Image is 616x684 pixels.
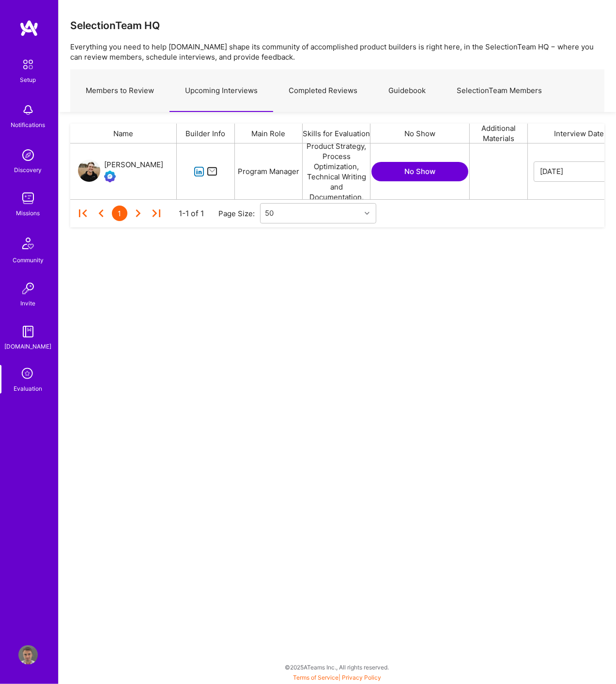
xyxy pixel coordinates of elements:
a: Members to Review [70,70,169,112]
div: Invite [21,298,36,308]
img: sort [604,124,610,143]
div: Additional Materials [470,124,528,143]
img: Invite [18,279,38,298]
div: Main Role [235,124,303,143]
div: [DOMAIN_NAME] [5,341,52,351]
div: Discovery [15,165,42,175]
img: logo [19,19,39,37]
a: User Avatar[PERSON_NAME]Evaluation Call Booked [78,159,163,184]
img: teamwork [18,189,38,208]
div: 50 [265,208,274,219]
a: Terms of Service [293,674,339,681]
div: [PERSON_NAME] [104,159,163,171]
img: Evaluation Call Booked [104,171,116,182]
div: Content Development, Product Strategy, Process Optimization, Technical Writing and Documentation,... [303,143,370,199]
a: SelectionTeam Members [441,70,557,112]
div: Evaluation [14,383,43,394]
i: icon SelectionTeam [19,365,37,383]
div: Setup [20,75,36,85]
div: Builder Info [177,124,235,143]
img: setup [18,54,38,75]
a: Privacy Policy [342,674,381,681]
i: icon Chevron [365,211,370,216]
div: © 2025 ATeams Inc., All rights reserved. [58,655,616,679]
div: Community [13,255,44,265]
button: No Show [371,162,468,181]
a: Guidebook [373,70,441,112]
div: No Show [370,124,470,143]
div: 1-1 of 1 [179,208,204,219]
span: | [293,674,381,681]
i: icon Mail [207,166,218,177]
i: icon linkedIn [194,166,205,177]
div: Name [70,124,177,143]
img: bell [18,100,38,120]
a: User Avatar [16,645,40,665]
img: User Avatar [18,645,38,665]
div: Missions [16,208,40,218]
img: guide book [18,322,38,341]
img: User Avatar [78,159,100,182]
div: 1 [112,206,127,221]
div: Page Size: [218,208,260,219]
a: Upcoming Interviews [169,70,273,112]
div: Program Manager [235,143,303,199]
a: Completed Reviews [273,70,373,112]
img: discovery [18,145,38,165]
h3: SelectionTeam HQ [70,19,160,32]
div: Skills for Evaluation [303,124,370,143]
p: Everything you need to help [DOMAIN_NAME] shape its community of accomplished product builders is... [70,42,604,62]
div: Notifications [11,120,46,130]
img: Community [16,232,40,255]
